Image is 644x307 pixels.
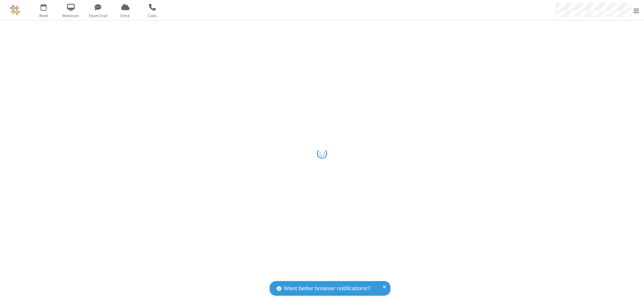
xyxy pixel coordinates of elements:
[58,13,84,19] span: Webinars
[31,13,56,19] span: Meet
[140,13,165,19] span: Calls
[10,5,20,15] img: QA Selenium DO NOT DELETE OR CHANGE
[284,284,370,293] span: Want better browser notifications?
[86,13,111,19] span: Team Chat
[113,13,138,19] span: Drive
